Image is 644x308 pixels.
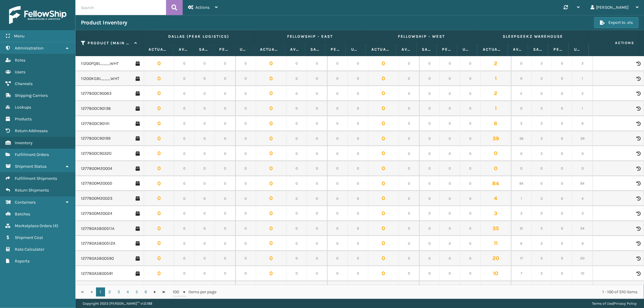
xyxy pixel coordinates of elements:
td: 0 [174,146,195,161]
td: 0 [368,161,399,176]
td: 0 [368,71,399,86]
td: 0 [419,86,440,101]
td: 0 [287,86,307,101]
td: 36 [511,131,532,146]
td: 0 [307,56,328,71]
td: 0 [256,116,287,131]
td: 0 [572,146,593,161]
label: Unallocated [463,47,472,52]
td: 0 [419,131,440,146]
td: 2 [511,86,532,101]
a: 1 [96,287,105,297]
td: 0 [256,176,287,191]
td: 0 [399,176,419,191]
a: 1277800C90063 [81,90,111,97]
td: 3 [532,71,552,86]
td: 0 [235,116,256,131]
td: 0 [215,71,235,86]
td: 1 [481,101,511,116]
td: 0 [256,131,287,146]
td: 0 [552,56,572,71]
label: SleepGeekz Warehouse [483,34,583,39]
td: 0 [327,56,348,71]
label: Fellowship - West [371,34,472,39]
td: 0 [174,116,195,131]
td: 1 [572,71,593,86]
span: Lookups [15,105,31,110]
i: Product Activity [636,167,640,171]
i: Product Activity [636,241,640,246]
td: 0 [195,131,215,146]
span: Shipping Carriers [15,93,48,98]
td: 0 [552,131,572,146]
td: 0 [195,71,215,86]
td: 0 [419,101,440,116]
label: Available [290,47,299,52]
td: 0 [215,101,235,116]
td: 0 [287,146,307,161]
td: 0 [174,101,195,116]
a: 1277800M20005 [81,180,112,186]
span: Channels [15,81,33,86]
td: 0 [348,131,368,146]
td: 0 [460,146,481,161]
td: 0 [327,71,348,86]
td: 0 [348,191,368,206]
td: 0 [368,116,399,131]
i: Product Activity [636,77,640,81]
a: 1277800M20024 [81,211,112,217]
td: 0 [144,176,174,191]
a: 5 [132,287,141,297]
span: Actions [591,38,638,48]
td: 0 [256,101,287,116]
td: 0 [460,191,481,206]
td: 0 [307,71,328,86]
td: 0 [174,86,195,101]
span: Rate Calculator [15,247,44,252]
td: 0 [327,146,348,161]
td: 0 [481,161,511,176]
td: 84 [572,176,593,191]
td: 0 [215,176,235,191]
td: 0 [307,101,328,116]
a: 2 [105,287,114,297]
td: 0 [287,71,307,86]
td: 0 [235,86,256,101]
label: Actual Quantity [483,47,502,52]
td: 0 [440,116,460,131]
td: 0 [552,101,572,116]
span: Products [15,116,32,122]
td: 0 [460,176,481,191]
label: Safety [533,47,543,52]
td: 0 [460,101,481,116]
td: 0 [440,131,460,146]
td: 0 [511,56,532,71]
h3: Product Inventory [81,19,127,26]
span: 100 [173,289,182,295]
td: 0 [174,71,195,86]
td: 0 [419,116,440,131]
td: 0 [174,56,195,71]
td: 84 [511,176,532,191]
a: 127780A5800512A [81,240,115,246]
td: 0 [460,161,481,176]
td: 0 [174,161,195,176]
td: 0 [552,86,572,101]
a: 4 [123,287,132,297]
td: 0 [419,56,440,71]
td: 3 [532,116,552,131]
a: 1277800M20004 [81,166,112,172]
span: Return Shipments [15,188,49,193]
td: 0 [215,161,235,176]
span: ( 4 ) [53,223,58,228]
td: 0 [235,146,256,161]
td: 4 [572,191,593,206]
td: 0 [511,146,532,161]
td: 0 [348,176,368,191]
td: 0 [440,56,460,71]
a: 3 [114,287,123,297]
td: 0 [144,206,174,221]
td: 0 [307,116,328,131]
td: 0 [235,176,256,191]
td: 0 [235,161,256,176]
